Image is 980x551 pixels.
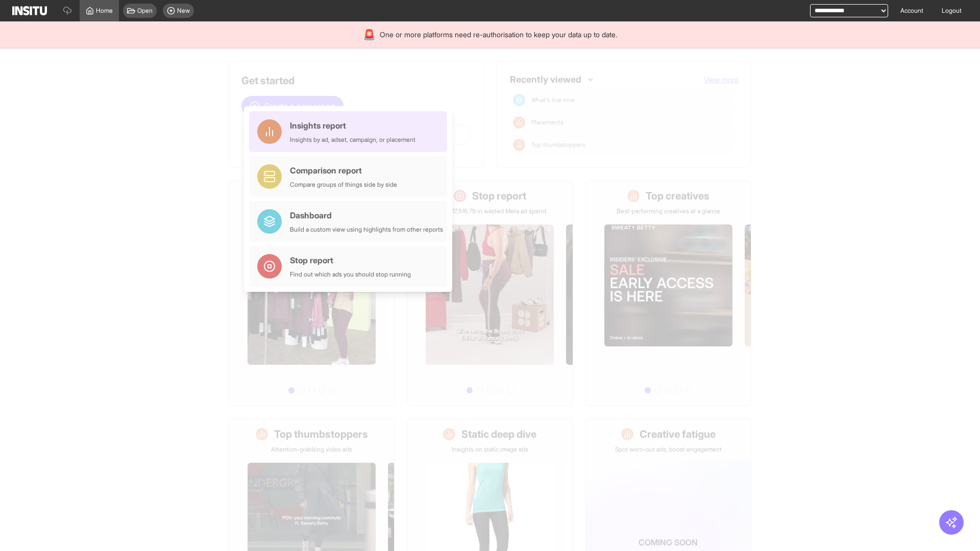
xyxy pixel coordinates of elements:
[290,181,397,189] div: Compare groups of things side by side
[96,7,113,15] span: Home
[290,209,443,221] div: Dashboard
[290,270,411,279] div: Find out which ads you should stop running
[290,136,415,144] div: Insights by ad, adset, campaign, or placement
[290,254,411,266] div: Stop report
[12,6,47,15] img: Logo
[363,28,376,42] div: 🚨
[290,226,443,234] div: Build a custom view using highlights from other reports
[177,7,190,15] span: New
[290,164,397,177] div: Comparison report
[380,30,617,40] span: One or more platforms need re-authorisation to keep your data up to date.
[137,7,153,15] span: Open
[290,119,415,132] div: Insights report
